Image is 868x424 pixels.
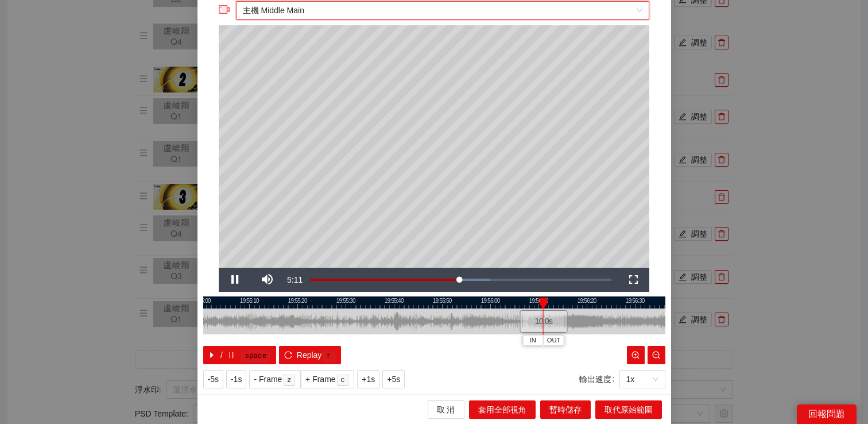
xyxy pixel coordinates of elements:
span: / [220,349,223,361]
kbd: c [337,375,348,386]
button: OUT [543,335,564,346]
button: Fullscreen [617,268,649,292]
button: 取代原始範圍 [595,400,662,419]
span: pause [227,351,235,360]
span: IN [530,336,536,346]
kbd: space [241,350,270,362]
button: 取 消 [428,400,464,419]
button: Pause [219,268,251,292]
button: Mute [251,268,283,292]
span: - Frame [254,373,282,386]
label: 輸出速度 [579,370,619,388]
span: 暫時儲存 [549,403,582,416]
button: reloadReplayr [279,346,340,364]
span: 5:11 [287,275,303,284]
button: 暫時儲存 [540,400,591,419]
span: caret-right [208,351,216,360]
button: - Framez [249,370,301,388]
span: reload [284,351,292,360]
span: +1s [362,373,375,386]
span: -5s [208,373,219,386]
kbd: r [323,350,335,362]
div: 回報問題 [797,404,857,424]
button: -1s [226,370,246,388]
span: Replay [297,349,322,361]
span: zoom-out [652,351,660,360]
span: 1x [626,371,658,388]
button: +1s [357,370,379,388]
button: +5s [382,370,405,388]
span: video-camera [219,4,230,16]
div: Video Player [219,25,649,268]
div: Progress Bar [310,279,611,281]
span: 套用全部視角 [478,403,526,416]
button: 套用全部視角 [469,400,536,419]
span: -1s [231,373,242,386]
span: zoom-in [631,351,640,360]
span: 取代原始範圍 [604,403,653,416]
span: +5s [387,373,400,386]
span: + Frame [305,373,336,386]
span: 取 消 [437,403,455,416]
button: caret-right/pausespace [203,346,277,364]
div: 10.0 s [520,310,568,333]
button: IN [522,335,543,346]
span: 主機 Middle Main [243,2,642,19]
button: zoom-in [627,346,645,364]
button: -5s [203,370,223,388]
button: + Framec [301,370,354,388]
span: OUT [547,336,561,346]
kbd: z [284,375,295,386]
button: zoom-out [648,346,665,364]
